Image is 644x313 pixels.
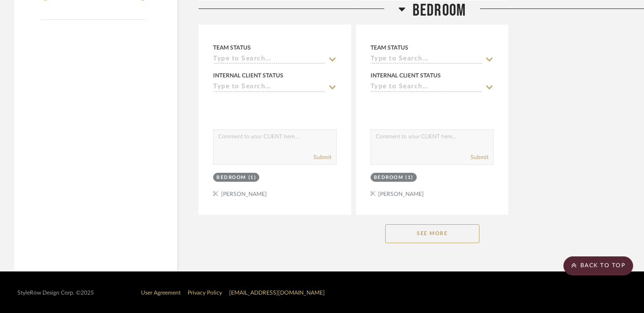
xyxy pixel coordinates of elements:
[385,224,479,243] button: See More
[216,174,246,181] div: Bedroom
[371,83,483,92] input: Type to Search…
[374,174,404,181] div: Bedroom
[563,256,633,275] scroll-to-top-button: BACK TO TOP
[213,71,283,80] div: Internal Client Status
[371,55,483,64] input: Type to Search…
[471,153,488,161] button: Submit
[17,289,94,296] div: StyleRow Design Corp. ©2025
[213,83,325,92] input: Type to Search…
[229,290,325,296] a: [EMAIL_ADDRESS][DOMAIN_NAME]
[248,174,256,181] div: (1)
[213,55,325,64] input: Type to Search…
[213,43,251,52] div: Team Status
[314,153,331,161] button: Submit
[371,71,441,80] div: Internal Client Status
[141,290,181,296] a: User Agreement
[188,290,222,296] a: Privacy Policy
[405,174,413,181] div: (1)
[371,43,408,52] div: Team Status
